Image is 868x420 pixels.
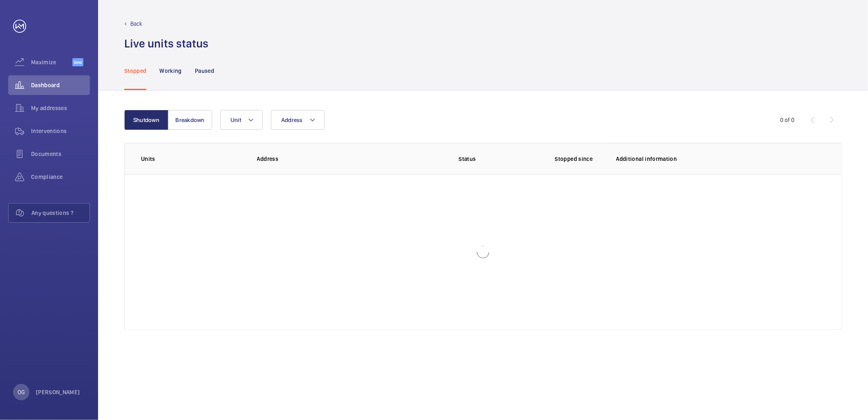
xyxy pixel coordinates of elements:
span: Address [281,117,303,123]
span: Compliance [31,173,90,181]
p: Stopped since [555,155,603,163]
button: Breakdown [168,110,212,130]
span: Dashboard [31,81,90,89]
button: Unit [220,110,263,130]
p: Back [130,20,143,28]
p: OG [18,388,25,396]
span: Maximize [31,58,72,66]
span: Beta [72,58,83,66]
button: Shutdown [124,110,168,130]
span: Interventions [31,127,90,135]
p: Paused [195,67,214,75]
div: 0 of 0 [780,116,795,124]
h1: Live units status [124,36,208,51]
p: Working [159,67,181,75]
span: My addresses [31,104,90,112]
span: Unit [230,117,241,123]
p: Stopped [124,67,146,75]
p: Address [257,155,393,163]
p: Units [141,155,244,163]
span: Documents [31,150,90,158]
p: Additional information [616,155,825,163]
span: Any questions ? [31,209,89,217]
p: Status [398,155,536,163]
p: [PERSON_NAME] [36,388,80,396]
button: Address [271,110,324,130]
